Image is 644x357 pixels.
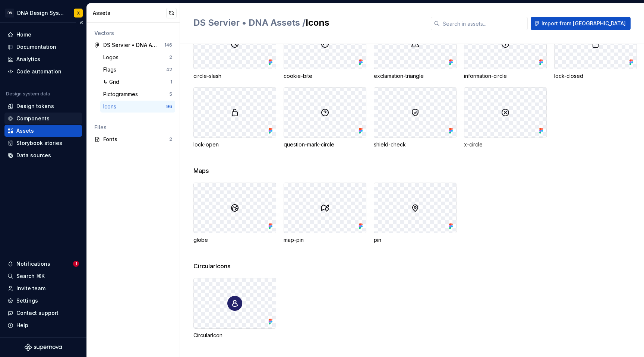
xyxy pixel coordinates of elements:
[17,9,65,17] div: DNA Design System
[4,29,82,41] a: Home
[94,29,172,37] div: Vectors
[166,67,172,73] div: 42
[16,285,45,292] div: Invite team
[16,297,38,304] div: Settings
[170,79,172,85] div: 1
[4,113,82,124] a: Components
[4,282,82,294] a: Invite team
[531,17,631,30] button: Import from [GEOGRAPHIC_DATA]
[4,149,82,161] a: Data sources
[284,72,366,80] div: cookie-bite
[4,319,82,331] button: Help
[93,9,166,17] div: Assets
[100,64,175,76] a: Flags42
[94,124,172,131] div: Files
[16,322,28,329] div: Help
[4,53,82,65] a: Analytics
[284,141,366,148] div: question-mark-circle
[169,136,172,142] div: 2
[76,18,86,28] button: Collapse sidebar
[100,76,175,88] a: ↳ Grid1
[103,78,122,86] div: ↳ Grid
[4,125,82,137] a: Assets
[440,17,528,30] input: Search in assets...
[464,141,547,148] div: x-circle
[193,141,276,148] div: lock-open
[16,260,50,268] div: Notifications
[4,137,82,149] a: Storybook stories
[1,5,85,21] button: DVDNA Design SystemX
[16,152,51,159] div: Data sources
[16,102,54,110] div: Design tokens
[6,91,50,97] div: Design system data
[16,31,31,38] div: Home
[542,20,626,27] span: Import from [GEOGRAPHIC_DATA]
[164,42,172,48] div: 146
[193,166,209,175] span: Maps
[193,332,276,339] div: CircularIcon
[374,141,457,148] div: shield-check
[103,41,159,49] div: DS Servier • DNA Assets
[169,54,172,60] div: 2
[16,139,62,147] div: Storybook stories
[16,127,34,135] div: Assets
[4,66,82,78] a: Code automation
[4,295,82,307] a: Settings
[4,41,82,53] a: Documentation
[100,88,175,100] a: Pictogrammes5
[169,91,172,97] div: 5
[193,262,230,271] span: CircularIcons
[100,101,175,113] a: Icons96
[91,133,175,145] a: Fonts2
[193,72,276,80] div: circle-slash
[4,100,82,112] a: Design tokens
[91,39,175,51] a: DS Servier • DNA Assets146
[4,270,82,282] button: Search ⌘K
[374,236,457,244] div: pin
[16,68,61,75] div: Code automation
[103,91,141,98] div: Pictogrammes
[103,136,169,143] div: Fonts
[16,272,45,280] div: Search ⌘K
[4,258,82,270] button: Notifications1
[166,104,172,110] div: 96
[193,17,306,28] span: DS Servier • DNA Assets /
[103,103,119,110] div: Icons
[16,309,59,317] div: Contact support
[77,10,80,16] div: X
[103,66,119,73] div: Flags
[374,72,457,80] div: exclamation-triangle
[100,51,175,63] a: Logos2
[25,344,62,351] svg: Supernova Logo
[5,9,14,18] div: DV
[16,56,40,63] div: Analytics
[16,115,50,122] div: Components
[16,43,56,51] div: Documentation
[464,72,547,80] div: information-circle
[103,54,121,61] div: Logos
[193,17,422,29] h2: Icons
[554,72,637,80] div: lock-closed
[73,261,79,267] span: 1
[4,307,82,319] button: Contact support
[284,236,366,244] div: map-pin
[193,236,276,244] div: globe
